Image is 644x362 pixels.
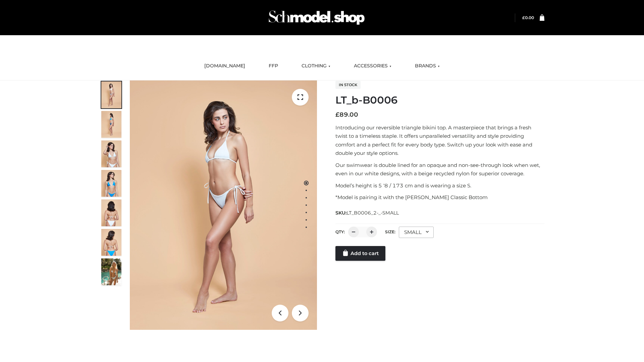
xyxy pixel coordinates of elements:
a: ACCESSORIES [349,59,396,73]
p: Our swimwear is double lined for an opaque and non-see-through look when wet, even in our white d... [335,161,544,178]
a: BRANDS [410,59,445,73]
img: ArielClassicBikiniTop_CloudNine_AzureSky_OW114ECO_8-scaled.jpg [101,229,121,256]
span: SKU: [335,209,399,217]
img: Arieltop_CloudNine_AzureSky2.jpg [101,258,121,285]
label: QTY: [335,229,345,234]
span: £ [522,15,525,20]
img: ArielClassicBikiniTop_CloudNine_AzureSky_OW114ECO_4-scaled.jpg [101,170,121,197]
span: LT_B0006_2-_-SMALL [346,210,399,216]
img: Schmodel Admin 964 [266,4,367,31]
p: Introducing our reversible triangle bikini top. A masterpiece that brings a fresh twist to a time... [335,123,544,158]
bdi: 89.00 [335,111,358,118]
label: Size: [385,229,395,234]
a: [DOMAIN_NAME] [199,59,250,73]
span: £ [335,111,339,118]
bdi: 0.00 [522,15,534,20]
a: £0.00 [522,15,534,20]
img: ArielClassicBikiniTop_CloudNine_AzureSky_OW114ECO_1 [130,80,317,330]
span: In stock [335,81,361,89]
img: ArielClassicBikiniTop_CloudNine_AzureSky_OW114ECO_3-scaled.jpg [101,140,121,167]
h1: LT_b-B0006 [335,94,544,106]
img: ArielClassicBikiniTop_CloudNine_AzureSky_OW114ECO_7-scaled.jpg [101,199,121,226]
div: SMALL [399,227,434,238]
a: FFP [264,59,283,73]
img: ArielClassicBikiniTop_CloudNine_AzureSky_OW114ECO_2-scaled.jpg [101,111,121,138]
img: ArielClassicBikiniTop_CloudNine_AzureSky_OW114ECO_1-scaled.jpg [101,81,121,108]
a: CLOTHING [297,59,335,73]
a: Add to cart [335,246,385,261]
p: *Model is pairing it with the [PERSON_NAME] Classic Bottom [335,193,544,202]
p: Model’s height is 5 ‘8 / 173 cm and is wearing a size S. [335,181,544,190]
